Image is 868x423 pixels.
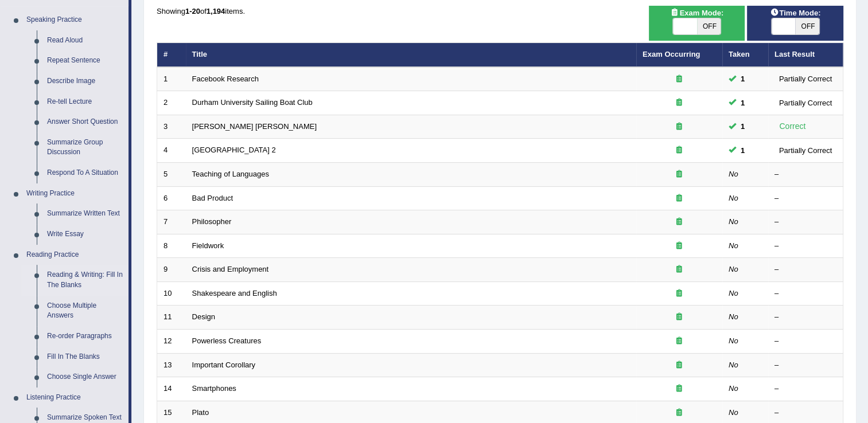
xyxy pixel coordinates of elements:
div: Exam occurring question [643,312,716,323]
a: Durham University Sailing Boat Club [192,98,313,107]
div: Exam occurring question [643,360,716,371]
a: Write Essay [42,224,129,245]
em: No [729,289,738,297]
a: Summarize Group Discussion [42,132,129,163]
em: No [729,194,738,202]
a: [GEOGRAPHIC_DATA] 2 [192,146,276,154]
div: Exam occurring question [643,288,716,299]
em: No [729,241,738,250]
a: Re-order Paragraphs [42,326,129,347]
a: Philosopher [192,217,232,226]
a: Smartphones [192,384,236,393]
a: Repeat Sentence [42,50,129,71]
th: Title [186,43,636,67]
div: Showing of items. [157,6,843,17]
em: No [729,384,738,393]
span: You can still take this question [736,144,749,156]
th: Last Result [768,43,843,67]
div: – [774,241,836,252]
div: Exam occurring question [643,122,716,132]
div: Show exams occurring in exams [649,6,745,41]
a: Teaching of Languages [192,170,269,178]
td: 11 [157,305,186,330]
td: 8 [157,234,186,258]
div: Exam occurring question [643,383,716,394]
a: [PERSON_NAME] [PERSON_NAME] [192,122,317,131]
div: Partially Correct [774,144,836,156]
a: Summarize Written Text [42,203,129,224]
a: Listening Practice [21,387,129,408]
td: 9 [157,258,186,282]
a: Respond To A Situation [42,163,129,183]
div: – [774,264,836,275]
div: – [774,383,836,394]
div: Exam occurring question [643,264,716,275]
em: No [729,336,738,345]
span: Exam Mode: [665,7,727,19]
div: – [774,193,836,204]
div: – [774,169,836,180]
em: No [729,312,738,321]
a: Exam Occurring [643,50,700,58]
a: Crisis and Employment [192,265,269,273]
a: Fieldwork [192,241,224,250]
div: Exam occurring question [643,169,716,180]
a: Read Aloud [42,30,129,51]
div: – [774,288,836,299]
span: You can still take this question [736,73,749,85]
em: No [729,361,738,369]
div: – [774,312,836,323]
td: 14 [157,377,186,401]
span: You can still take this question [736,97,749,109]
td: 1 [157,67,186,91]
a: Reading Practice [21,245,129,265]
a: Facebook Research [192,75,259,83]
div: Exam occurring question [643,408,716,418]
td: 10 [157,281,186,305]
a: Choose Single Answer [42,367,129,387]
td: 13 [157,353,186,377]
div: – [774,217,836,228]
th: # [157,43,186,67]
td: 12 [157,329,186,353]
th: Taken [722,43,768,67]
a: Answer Short Question [42,112,129,132]
div: Exam occurring question [643,193,716,204]
em: No [729,265,738,273]
td: 6 [157,186,186,210]
div: Correct [774,120,811,133]
div: Partially Correct [774,73,836,85]
td: 2 [157,91,186,115]
div: – [774,336,836,347]
div: Partially Correct [774,97,836,109]
em: No [729,217,738,226]
em: No [729,408,738,417]
div: Exam occurring question [643,145,716,156]
b: 1-20 [185,7,200,15]
div: Exam occurring question [643,336,716,347]
div: – [774,360,836,371]
a: Bad Product [192,194,233,202]
a: Design [192,312,215,321]
a: Re-tell Lecture [42,92,129,112]
a: Shakespeare and English [192,289,277,297]
span: Time Mode: [765,7,825,19]
a: Fill In The Blanks [42,347,129,367]
a: Powerless Creatures [192,336,262,345]
div: Exam occurring question [643,241,716,252]
a: Reading & Writing: Fill In The Blanks [42,265,129,295]
div: Exam occurring question [643,217,716,228]
a: Writing Practice [21,183,129,204]
a: Speaking Practice [21,10,129,30]
a: Choose Multiple Answers [42,296,129,326]
b: 1,194 [207,7,225,15]
div: – [774,408,836,418]
em: No [729,170,738,178]
a: Describe Image [42,71,129,92]
a: Plato [192,408,209,417]
td: 7 [157,210,186,234]
span: OFF [795,18,819,34]
td: 4 [157,139,186,163]
span: You can still take this question [736,120,749,132]
div: Exam occurring question [643,74,716,85]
